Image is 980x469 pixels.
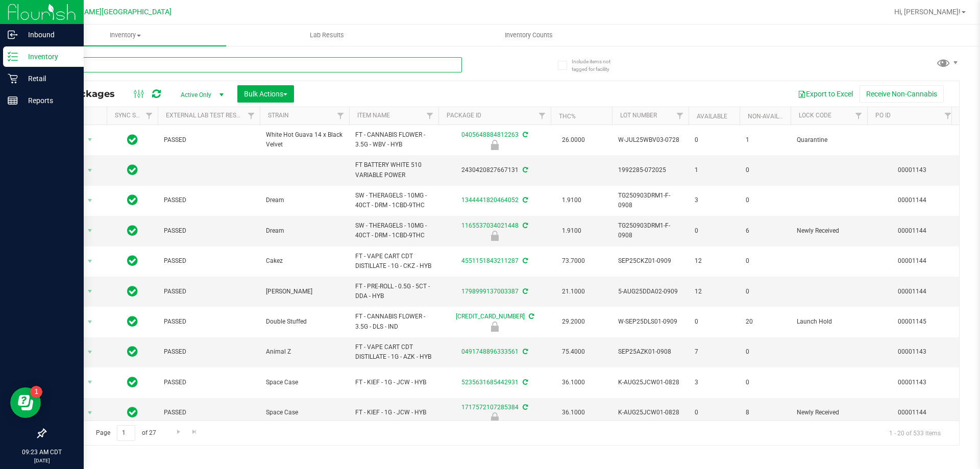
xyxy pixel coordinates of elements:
inline-svg: Retail [8,73,18,84]
span: In Sync [127,163,138,177]
span: Dream [266,226,343,236]
span: Sync from Compliance System [521,222,528,229]
span: 1 - 20 of 533 items [881,425,949,440]
span: SEP25AZK01-0908 [618,347,682,357]
a: 0491748896333561 [461,348,519,355]
span: Animal Z [266,347,343,357]
span: SW - THERAGELS - 10MG - 40CT - DRM - 1CBD-9THC [355,221,432,240]
a: Filter [243,107,260,125]
a: 00001143 [898,379,926,386]
span: 1 [746,135,785,145]
a: Item Name [357,112,390,119]
input: Search Package ID, Item Name, SKU, Lot or Part Number... [45,57,462,72]
span: 5-AUG25DDA02-0909 [618,287,682,297]
a: Inventory [24,24,226,46]
span: Bulk Actions [244,90,287,98]
span: 0 [746,287,785,297]
a: 1344441820464052 [461,196,519,204]
span: White Hot Guava 14 x Black Velvet [266,130,343,150]
a: 1798999137003387 [461,288,519,295]
span: 0 [746,165,785,175]
div: Launch Hold [437,322,552,332]
span: select [84,254,96,268]
span: Hi, [PERSON_NAME]! [894,8,961,16]
a: 1717572107285384 [461,404,519,411]
a: Non-Available [748,113,793,120]
a: Filter [141,107,158,125]
span: 36.1000 [557,375,590,390]
span: 0 [695,408,733,417]
span: In Sync [127,224,138,238]
span: 8 [746,408,785,417]
a: 00001144 [898,227,926,234]
span: Sync from Compliance System [521,196,528,204]
span: 1992285-072025 [618,165,682,175]
span: K-AUG25JCW01-0828 [618,378,682,387]
inline-svg: Inventory [8,52,18,62]
span: 0 [695,135,733,145]
span: 21.1000 [557,284,590,299]
span: FT - CANNABIS FLOWER - 3.5G - WBV - HYB [355,130,432,150]
span: W-JUL25WBV03-0728 [618,135,682,145]
span: Sync from Compliance System [527,313,534,320]
span: PASSED [164,347,254,357]
span: select [84,284,96,299]
span: SW - THERAGELS - 10MG - 40CT - DRM - 1CBD-9THC [355,191,432,210]
a: [CREDIT_CARD_NUMBER] [456,313,525,320]
span: 29.2000 [557,314,590,329]
span: [PERSON_NAME] [266,287,343,297]
span: PASSED [164,135,254,145]
span: PASSED [164,226,254,236]
a: Go to the next page [171,425,186,439]
span: Sync from Compliance System [521,379,528,386]
span: W-SEP25DLS01-0909 [618,317,682,327]
span: Include items not tagged for facility [572,58,623,73]
a: 5235631685442931 [461,379,519,386]
span: PASSED [164,317,254,327]
span: FT - VAPE CART CDT DISTILLATE - 1G - CKZ - HYB [355,252,432,271]
a: Filter [534,107,551,125]
p: Inbound [18,29,79,41]
span: FT - KIEF - 1G - JCW - HYB [355,378,432,387]
span: TG250903DRM1-F-0908 [618,191,682,210]
span: 0 [746,195,785,205]
span: In Sync [127,344,138,359]
a: 00001144 [898,409,926,416]
span: PASSED [164,195,254,205]
span: In Sync [127,193,138,207]
span: select [84,163,96,178]
a: Filter [850,107,867,125]
span: 7 [695,347,733,357]
inline-svg: Reports [8,95,18,106]
p: [DATE] [5,457,79,464]
div: Newly Received [437,231,552,241]
a: Package ID [447,112,481,119]
span: In Sync [127,375,138,389]
a: Lot Number [620,112,657,119]
span: In Sync [127,314,138,329]
p: 09:23 AM CDT [5,448,79,457]
span: Inventory [24,31,226,40]
span: select [84,224,96,238]
span: All Packages [53,88,125,100]
span: PASSED [164,287,254,297]
span: 20 [746,317,785,327]
span: select [84,193,96,208]
p: Retail [18,72,79,85]
span: Sync from Compliance System [521,166,528,174]
span: PASSED [164,378,254,387]
span: 6 [746,226,785,236]
span: 1.9100 [557,224,586,238]
span: In Sync [127,254,138,268]
span: 0 [695,226,733,236]
a: Strain [268,112,289,119]
span: Dream [266,195,343,205]
button: Receive Non-Cannabis [860,85,944,103]
span: 12 [695,256,733,266]
span: Inventory Counts [491,31,567,40]
a: THC% [559,113,576,120]
span: Sync from Compliance System [521,288,528,295]
a: Sync Status [115,112,154,119]
span: 26.0000 [557,133,590,147]
span: 3 [695,195,733,205]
